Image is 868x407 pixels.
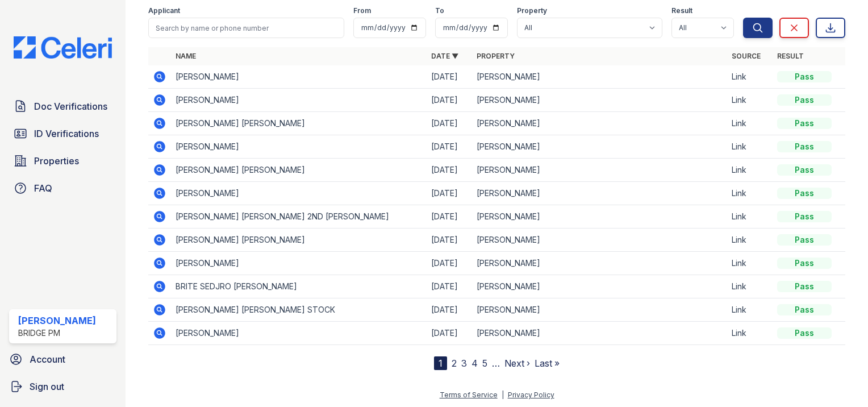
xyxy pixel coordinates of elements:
[34,99,107,113] span: Doc Verifications
[427,65,472,89] td: [DATE]
[434,356,447,370] div: 1
[148,6,180,15] label: Applicant
[472,89,727,112] td: [PERSON_NAME]
[671,6,692,15] label: Result
[171,252,426,275] td: [PERSON_NAME]
[472,112,727,135] td: [PERSON_NAME]
[727,112,773,135] td: Link
[777,304,832,315] div: Pass
[471,358,478,369] a: 4
[777,94,832,106] div: Pass
[777,327,832,339] div: Pass
[777,141,832,152] div: Pass
[727,89,773,112] td: Link
[440,391,498,399] a: Terms of Service
[427,252,472,275] td: [DATE]
[504,358,530,369] a: Next ›
[30,352,65,366] span: Account
[777,52,804,60] a: Result
[472,229,727,252] td: [PERSON_NAME]
[171,275,426,298] td: BRITE SEDJRO [PERSON_NAME]
[9,95,116,118] a: Doc Verifications
[427,89,472,112] td: [DATE]
[353,6,371,15] label: From
[171,89,426,112] td: [PERSON_NAME]
[18,314,96,327] div: [PERSON_NAME]
[171,229,426,252] td: [PERSON_NAME] [PERSON_NAME]
[9,149,116,172] a: Properties
[171,159,426,182] td: [PERSON_NAME] [PERSON_NAME]
[472,182,727,205] td: [PERSON_NAME]
[535,358,560,369] a: Last »
[171,112,426,135] td: [PERSON_NAME] [PERSON_NAME]
[727,182,773,205] td: Link
[472,252,727,275] td: [PERSON_NAME]
[502,391,504,399] div: |
[5,36,121,59] img: CE_Logo_Blue-a8612792a0a2168367f1c8372b55b34899dd931a85d93a1a3d3e32e68fde9ad4.png
[435,6,444,15] label: To
[472,275,727,298] td: [PERSON_NAME]
[148,18,344,38] input: Search by name or phone number
[427,205,472,229] td: [DATE]
[508,391,554,399] a: Privacy Policy
[777,281,832,292] div: Pass
[427,182,472,205] td: [DATE]
[472,135,727,159] td: [PERSON_NAME]
[777,164,832,176] div: Pass
[477,52,515,60] a: Property
[777,188,832,199] div: Pass
[727,322,773,345] td: Link
[482,358,487,369] a: 5
[34,181,52,195] span: FAQ
[727,252,773,275] td: Link
[171,65,426,89] td: [PERSON_NAME]
[472,298,727,322] td: [PERSON_NAME]
[30,380,64,393] span: Sign out
[727,159,773,182] td: Link
[18,327,96,339] div: Bridge PM
[727,275,773,298] td: Link
[171,298,426,322] td: [PERSON_NAME] [PERSON_NAME] STOCK
[5,348,121,371] a: Account
[492,356,500,370] span: …
[777,234,832,246] div: Pass
[727,298,773,322] td: Link
[427,229,472,252] td: [DATE]
[34,154,79,168] span: Properties
[427,298,472,322] td: [DATE]
[5,375,121,398] a: Sign out
[427,322,472,345] td: [DATE]
[777,118,832,129] div: Pass
[727,135,773,159] td: Link
[472,159,727,182] td: [PERSON_NAME]
[427,275,472,298] td: [DATE]
[472,322,727,345] td: [PERSON_NAME]
[427,112,472,135] td: [DATE]
[431,52,458,60] a: Date ▼
[176,52,196,60] a: Name
[171,182,426,205] td: [PERSON_NAME]
[727,205,773,229] td: Link
[171,205,426,229] td: [PERSON_NAME] [PERSON_NAME] 2ND [PERSON_NAME]
[9,177,116,200] a: FAQ
[727,65,773,89] td: Link
[452,358,457,369] a: 2
[732,52,761,60] a: Source
[34,127,99,140] span: ID Verifications
[171,135,426,159] td: [PERSON_NAME]
[427,135,472,159] td: [DATE]
[472,205,727,229] td: [PERSON_NAME]
[427,159,472,182] td: [DATE]
[727,229,773,252] td: Link
[777,258,832,269] div: Pass
[517,6,547,15] label: Property
[777,71,832,82] div: Pass
[9,122,116,145] a: ID Verifications
[472,65,727,89] td: [PERSON_NAME]
[171,322,426,345] td: [PERSON_NAME]
[461,358,467,369] a: 3
[777,211,832,222] div: Pass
